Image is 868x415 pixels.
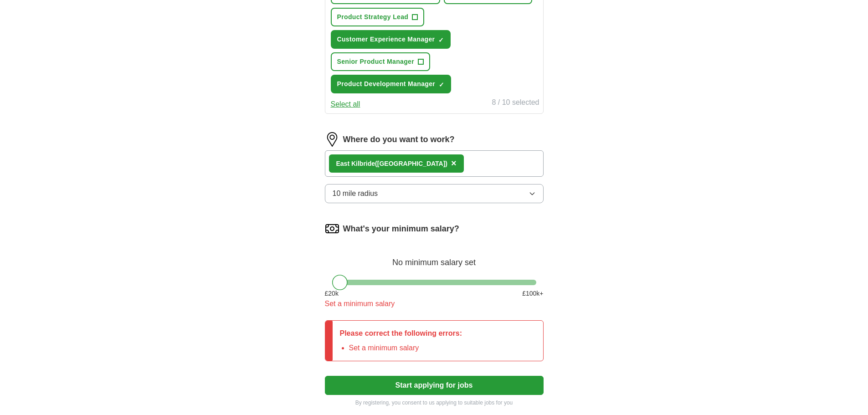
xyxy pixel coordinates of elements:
span: ([GEOGRAPHIC_DATA]) [375,160,447,167]
span: Product Strategy Lead [337,12,409,22]
span: 10 mile radius [333,188,378,199]
span: Product Development Manager [337,79,436,89]
button: × [451,157,457,170]
span: ✓ [439,81,444,88]
button: Start applying for jobs [325,376,544,395]
p: Please correct the following errors: [340,328,462,339]
button: Product Strategy Lead [331,8,425,26]
label: What's your minimum salary? [343,223,459,235]
div: 8 / 10 selected [492,97,539,110]
span: Senior Product Manager [337,57,415,67]
img: location.png [325,132,339,147]
img: salary.png [325,221,339,236]
button: Select all [331,99,360,110]
p: By registering, you consent to us applying to suitable jobs for you [325,399,544,407]
button: Customer Experience Manager✓ [331,30,451,49]
span: Customer Experience Manager [337,35,435,44]
span: £ 100 k+ [522,289,543,298]
button: Product Development Manager✓ [331,75,452,93]
div: de [336,159,448,169]
div: No minimum salary set [325,247,544,269]
button: Senior Product Manager [331,52,431,71]
div: Set a minimum salary [325,298,544,309]
span: £ 20 k [325,289,339,298]
label: Where do you want to work? [343,133,455,146]
span: × [451,158,457,168]
span: ✓ [438,36,444,44]
strong: East Kilbri [336,160,368,167]
button: 10 mile radius [325,184,544,203]
li: Set a minimum salary [349,343,462,354]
